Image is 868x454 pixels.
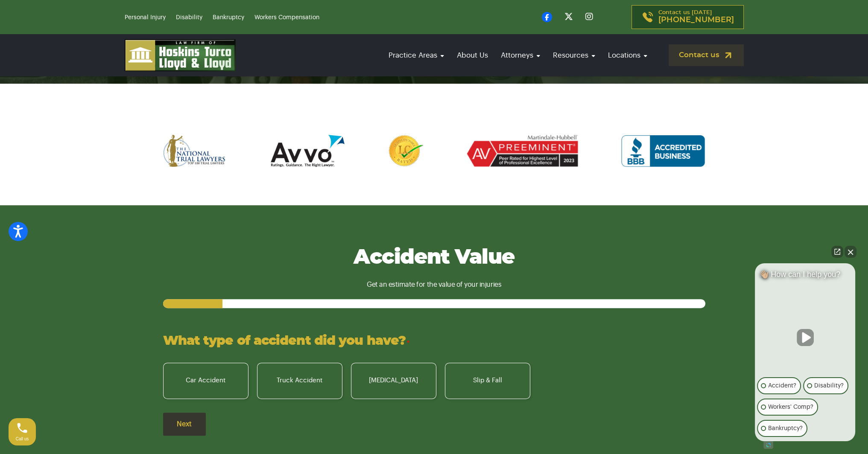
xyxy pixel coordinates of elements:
input: Next [163,413,206,436]
a: Attorneys [497,43,544,67]
label: Car Accident [163,363,248,399]
a: Contact us [DATE][PHONE_NUMBER] [631,5,744,29]
span: [PHONE_NUMBER] [658,16,734,24]
label: [MEDICAL_DATA] [351,363,436,399]
button: Unmute video [797,329,814,346]
p: Workers' Comp? [768,402,813,412]
img: AVVO [271,135,345,167]
legend: What type of accident did you have? [163,332,409,350]
img: The National Trial Lawyers Top 100 Trial Lawyers [163,135,228,167]
span: Call us [16,437,29,441]
img: Lead Counsel Rated [388,135,424,167]
p: Bankruptcy? [768,423,803,434]
a: Locations [604,43,652,67]
a: About Us [453,43,492,67]
a: Contact us [669,44,744,66]
p: Get an estimate for the value of your injuries [163,279,705,291]
a: Open direct chat [831,246,843,258]
button: Close Intaker Chat Widget [845,246,856,258]
p: Disability? [814,381,844,391]
div: 👋🏼 How can I help you? [755,270,855,283]
a: Bankruptcy [213,15,244,20]
label: Truck Accident [257,363,342,399]
a: Open intaker chat [763,441,773,449]
a: Personal Injury [125,15,166,20]
label: Slip & Fall [445,363,530,399]
a: Resources [549,43,599,67]
p: Accident? [768,381,796,391]
img: logo [125,39,236,71]
h2: Accident Value [163,244,705,272]
a: Disability [176,15,202,20]
p: Contact us [DATE] [658,10,734,24]
a: Practice Areas [384,43,448,67]
a: Workers Compensation [254,15,319,20]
